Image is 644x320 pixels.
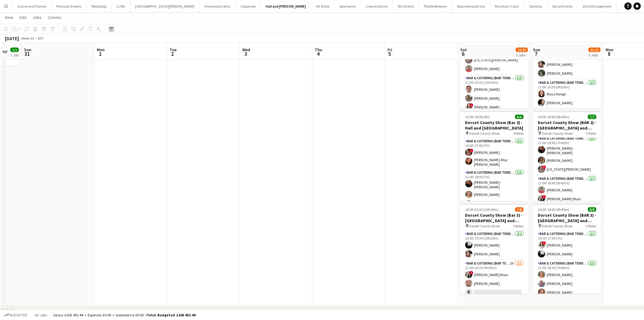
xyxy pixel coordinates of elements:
span: 7/8 [515,207,524,212]
span: All jobs [33,313,48,317]
button: Budgeted [3,312,28,318]
app-card-role: Bar & Catering (Bar Tender)2/210:00-17:00 (7h)![PERSON_NAME][PERSON_NAME] [533,230,601,260]
button: Provision Events [51,0,86,12]
button: 33rd Management [578,0,617,12]
a: Jobs [30,13,44,21]
app-job-card: 10:00-20:30 (10h30m)7/8Dorset County Show (Bar 3) - [GEOGRAPHIC_DATA] and [GEOGRAPHIC_DATA] Dorse... [460,204,529,294]
span: 10:00-20:30 (10h30m) [465,207,499,212]
span: ! [470,149,474,152]
span: Dorset County Show [542,131,573,136]
span: Comms [48,15,61,20]
app-card-role: Bar & Catering (Bar Tender)2/211:00-18:00 (7h)[PERSON_NAME][PERSON_NAME] [533,50,601,79]
span: Thu [315,47,323,52]
span: 31 [23,50,31,57]
span: 10:00-18:00 (8h) [465,115,490,119]
app-card-role: Bar & Catering (Bar Tender)3/311:00-18:45 (7h45m)[PERSON_NAME][PERSON_NAME][PERSON_NAME] [533,260,601,298]
h3: Dorset County Show (BAR 2) - [GEOGRAPHIC_DATA] and [GEOGRAPHIC_DATA] [533,120,601,131]
app-job-card: 10:00-18:00 (8h)6/6Dorset County Show (Bar 2) - Hall and [GEOGRAPHIC_DATA] Dorset County Show3 Ro... [460,111,529,201]
span: Wed [242,47,250,52]
span: Dorset County Show [542,224,573,228]
h3: Dorset County Show (BAR 3) - [GEOGRAPHIC_DATA] and [GEOGRAPHIC_DATA] [533,212,601,223]
button: Stir Events [393,0,419,12]
div: [DATE] [5,35,19,41]
span: Edit [19,15,26,20]
span: Dorset County Show [469,224,500,228]
span: Sun [24,47,31,52]
span: Fri [388,47,393,52]
div: New group [10,308,32,314]
a: Edit [17,13,29,21]
button: CrowdComms [361,0,393,12]
span: Budgeted [10,313,27,317]
app-job-card: 10:00-23:30 (13h30m)9/9Dorset County Show (Bar 1) - Hall and [GEOGRAPHIC_DATA] Dorset County Show... [460,18,529,108]
div: BST [38,36,44,41]
span: 6/6 [515,115,524,119]
button: Weddings [86,0,112,12]
span: View [5,15,13,20]
span: 3 Roles [586,224,597,228]
span: 21/22 [589,48,601,52]
button: Social Events [548,0,578,12]
span: 3 [241,50,250,57]
span: ! [543,241,546,245]
span: 3 Roles [586,131,597,136]
app-card-role: Bar & Catering (Bar Tender)2A2/311:00-20:30 (9h30m)![PERSON_NAME] Main[PERSON_NAME] [460,260,529,298]
button: Bournemouth Uni [452,0,490,12]
app-job-card: 10:00-20:30 (10h30m)6/7Dorset County Show (BAR 1)- [GEOGRAPHIC_DATA] and [GEOGRAPHIC_DATA] Dorset... [533,18,601,108]
span: 7/7 [588,115,597,119]
span: ! [543,165,546,169]
h3: Dorset County Show (Bar 2) - Hall and [GEOGRAPHIC_DATA] [460,120,529,131]
a: View [2,13,16,21]
button: LUSH [112,0,130,12]
app-card-role: Bar & Catering (Bar Tender)2/210:00-17:00 (7h)![PERSON_NAME][PERSON_NAME]-May [PERSON_NAME] [460,138,529,169]
div: 3 Jobs [589,53,600,57]
button: Kit & Kee [311,0,334,12]
button: [GEOGRAPHIC_DATA][PERSON_NAME] [130,0,200,12]
app-card-role: Bar & Catering (Bar Tender)2/212:00-20:30 (8h30m)Maya Range[PERSON_NAME] [533,79,601,109]
app-job-card: 10:00-18:45 (8h45m)8/8Dorset County Show (BAR 3) - [GEOGRAPHIC_DATA] and [GEOGRAPHIC_DATA] Dorset... [533,204,601,294]
span: Dorset County Show [469,131,500,136]
span: Mon [606,47,614,52]
div: Salary £106 452.44 + Expenses £0.00 + Subsistence £0.00 = [53,313,195,317]
span: 6 [460,50,467,57]
app-card-role: Bar & Catering (Bar Tender)2/212:00-18:45 (6h45m)[PERSON_NAME]![PERSON_NAME] Main [533,175,601,205]
span: 7 [532,50,541,57]
span: Mon [97,47,105,52]
span: 8 [605,50,614,57]
span: Week 35 [20,36,35,41]
button: Game and Flames [12,0,51,12]
span: 4 [314,50,323,57]
span: 3 Roles [513,224,524,228]
a: Comms [45,13,64,21]
span: ! [543,195,546,199]
button: Piddle Brewery [419,0,452,12]
span: Tue [170,47,177,52]
div: 3 Jobs [516,53,528,57]
app-job-card: 10:00-18:45 (8h45m)7/7Dorset County Show (BAR 2) - [GEOGRAPHIC_DATA] and [GEOGRAPHIC_DATA] Dorset... [533,111,601,201]
h3: Dorset County Show (Bar 3) - [GEOGRAPHIC_DATA] and [GEOGRAPHIC_DATA] [460,212,529,223]
div: 1 Job [11,53,19,57]
span: Sat [460,47,467,52]
span: 1/1 [10,48,19,52]
span: 10:00-18:45 (8h45m) [538,207,570,212]
button: Corporate [236,0,261,12]
span: 3 Roles [513,131,524,136]
app-card-role: Bar & Catering (Bar Tender)3/311:00-18:45 (7h45m)[PERSON_NAME]-[PERSON_NAME][PERSON_NAME]![US_STA... [533,135,601,175]
span: ! [470,103,474,107]
span: Jobs [33,15,42,20]
app-card-role: Bar & Catering (Bar Tender)3/311:00-18:00 (7h)[PERSON_NAME]-[PERSON_NAME][PERSON_NAME][PERSON_NAME] [460,169,529,209]
button: Hall and [PERSON_NAME] [261,0,311,12]
span: 1 [96,50,105,57]
button: Seventa [525,0,548,12]
app-card-role: Bar & Catering (Bar Tender)2/210:00-23:30 (13h30m)![US_STATE][PERSON_NAME][PERSON_NAME] [460,45,529,75]
span: 2 [169,50,177,57]
button: Sportserve [334,0,361,12]
span: ! [470,271,474,275]
span: 10:00-18:45 (8h45m) [538,115,570,119]
app-card-role: Bar & Catering (Bar Tender)3/311:00-23:30 (12h30m)[PERSON_NAME][PERSON_NAME]![PERSON_NAME] [460,75,529,113]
